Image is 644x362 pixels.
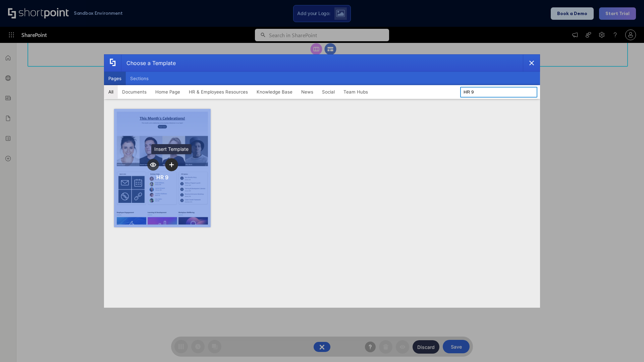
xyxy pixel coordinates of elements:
[121,55,176,71] div: Choose a Template
[104,72,126,85] button: Pages
[151,85,184,99] button: Home Page
[118,85,151,99] button: Documents
[339,85,372,99] button: Team Hubs
[104,54,540,308] div: template selector
[610,330,644,362] iframe: Chat Widget
[318,85,339,99] button: Social
[126,72,153,85] button: Sections
[156,174,168,181] div: HR 9
[252,85,297,99] button: Knowledge Base
[297,85,318,99] button: News
[104,85,118,99] button: All
[184,85,252,99] button: HR & Employees Resources
[460,87,537,98] input: Search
